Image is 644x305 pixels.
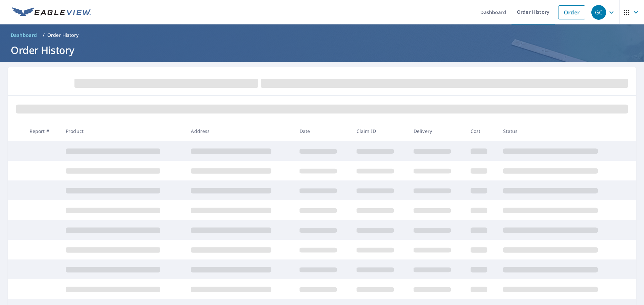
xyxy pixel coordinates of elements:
[408,121,465,141] th: Delivery
[465,121,498,141] th: Cost
[60,121,185,141] th: Product
[11,32,37,39] span: Dashboard
[43,31,45,39] li: /
[591,5,606,20] div: GC
[24,121,60,141] th: Report #
[8,43,636,57] h1: Order History
[294,121,351,141] th: Date
[498,121,623,141] th: Status
[8,30,636,41] nav: breadcrumb
[47,32,79,39] p: Order History
[12,7,91,17] img: EV Logo
[8,30,40,41] a: Dashboard
[351,121,408,141] th: Claim ID
[185,121,294,141] th: Address
[558,5,585,19] a: Order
